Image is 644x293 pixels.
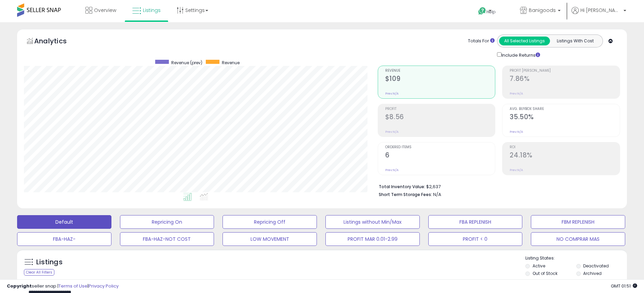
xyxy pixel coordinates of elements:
[385,130,399,134] small: Prev: N/A
[510,151,620,161] h2: 24.18%
[89,283,119,289] a: Privacy Policy
[510,113,620,122] h2: 35.50%
[34,36,80,47] h5: Analytics
[36,257,63,267] h5: Listings
[385,92,399,96] small: Prev: N/A
[433,191,441,198] span: N/A
[499,37,550,45] button: All Selected Listings
[17,232,111,246] button: FBA-HAZ-
[510,130,523,134] small: Prev: N/A
[325,232,420,246] button: PROFIT MAR 0.01-2.99
[171,60,202,66] span: Revenue (prev)
[385,69,495,73] span: Revenue
[379,182,615,190] li: $2,637
[525,255,627,262] p: Listing States:
[17,215,111,229] button: Default
[510,107,620,111] span: Avg. Buybox Share
[510,75,620,84] h2: 7.86%
[486,9,496,15] span: Help
[385,107,495,111] span: Profit
[379,192,432,197] b: Short Term Storage Fees:
[468,38,495,44] div: Totals For
[510,168,523,172] small: Prev: N/A
[531,215,625,229] button: FBM REPLENISH
[325,215,420,229] button: Listings without Min/Max
[120,232,214,246] button: FBA-HAZ-NOT COST
[385,151,495,161] h2: 6
[428,232,523,246] button: PROFIT < 0
[572,7,626,22] a: Hi [PERSON_NAME]
[385,168,399,172] small: Prev: N/A
[529,7,556,14] span: Banigoods
[223,215,317,229] button: Repricing Off
[385,145,495,149] span: Ordered Items
[510,69,620,73] span: Profit [PERSON_NAME]
[533,270,558,276] label: Out of Stock
[580,7,621,14] span: Hi [PERSON_NAME]
[583,270,602,276] label: Archived
[510,145,620,149] span: ROI
[611,283,637,289] span: 2025-08-13 01:51 GMT
[583,263,609,269] label: Deactivated
[379,184,425,190] b: Total Inventory Value:
[473,2,509,22] a: Help
[24,269,54,276] div: Clear All Filters
[222,60,240,66] span: Revenue
[223,232,317,246] button: LOW MOVEMENT
[58,283,88,289] a: Terms of Use
[385,75,495,84] h2: $109
[492,51,548,59] div: Include Returns
[478,7,486,15] i: Get Help
[385,113,495,122] h2: $8.56
[428,215,523,229] button: FBA REPLENISH
[531,232,625,246] button: NO COMPRAR MAS
[533,263,545,269] label: Active
[120,215,214,229] button: Repricing On
[7,283,32,289] strong: Copyright
[94,7,116,14] span: Overview
[510,92,523,96] small: Prev: N/A
[143,7,161,14] span: Listings
[550,37,601,45] button: Listings With Cost
[7,283,119,290] div: seller snap | |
